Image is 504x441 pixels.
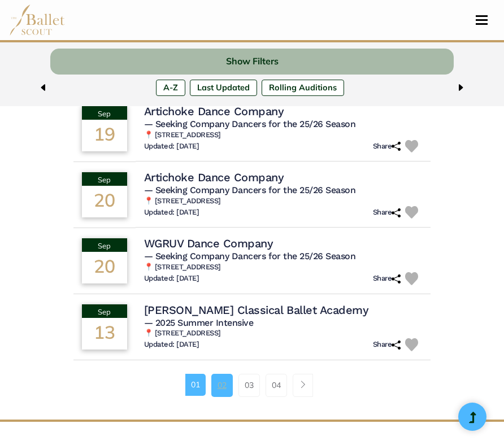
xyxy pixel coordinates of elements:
[144,274,199,283] h6: Updated: [DATE]
[262,80,344,95] label: Rolling Auditions
[211,374,233,396] a: 02
[144,263,423,272] h6: 📍 [STREET_ADDRESS]
[373,208,401,217] h6: Share
[144,329,423,338] h6: 📍 [STREET_ADDRESS]
[373,142,401,151] h6: Share
[144,104,284,119] h4: Artichoke Dance Company
[144,119,356,129] span: — Seeking Company Dancers for the 25/26 Season
[82,318,127,350] div: 13
[144,170,284,185] h4: Artichoke Dance Company
[144,303,369,317] h4: [PERSON_NAME] Classical Ballet Academy
[144,236,273,251] h4: WGRUV Dance Company
[266,374,287,396] a: 04
[190,80,257,95] label: Last Updated
[156,80,185,95] label: A-Z
[144,251,356,261] span: — Seeking Company Dancers for the 25/26 Season
[144,142,199,151] h6: Updated: [DATE]
[82,120,127,151] div: 19
[82,252,127,283] div: 20
[144,317,254,328] span: — 2025 Summer Intensive
[144,130,423,140] h6: 📍 [STREET_ADDRESS]
[144,197,423,206] h6: 📍 [STREET_ADDRESS]
[82,106,127,120] div: Sep
[82,172,127,186] div: Sep
[185,374,206,395] a: 01
[468,15,495,25] button: Toggle navigation
[373,274,401,283] h6: Share
[82,304,127,318] div: Sep
[82,238,127,252] div: Sep
[50,48,454,75] button: Show Filters
[144,208,199,217] h6: Updated: [DATE]
[144,185,356,195] span: — Seeking Company Dancers for the 25/26 Season
[238,374,260,396] a: 03
[144,340,199,350] h6: Updated: [DATE]
[373,340,401,350] h6: Share
[82,186,127,217] div: 20
[185,374,319,396] nav: Page navigation example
